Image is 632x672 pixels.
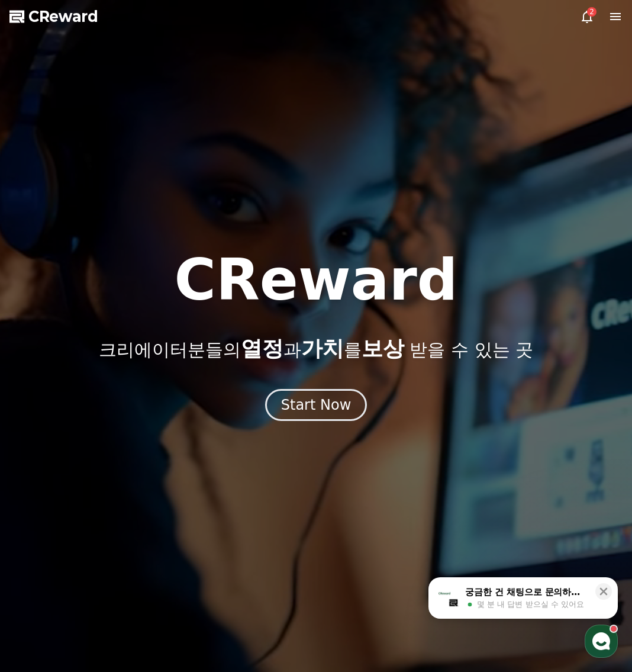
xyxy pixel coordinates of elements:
[587,7,596,17] div: 2
[362,336,404,361] span: 보상
[183,393,197,403] span: 설정
[37,393,44,403] span: 홈
[265,401,367,412] a: Start Now
[301,336,344,361] span: 가치
[281,396,352,414] div: Start Now
[265,389,367,421] button: Start Now
[78,375,153,405] a: 대화
[4,375,78,405] a: 홈
[108,394,122,403] span: 대화
[28,7,98,26] span: CReward
[174,252,457,308] h1: CReward
[241,336,283,361] span: 열정
[153,375,227,405] a: 설정
[580,9,594,24] a: 2
[99,337,533,361] p: 크리에이터분들의 과 를 받을 수 있는 곳
[9,7,98,26] a: CReward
